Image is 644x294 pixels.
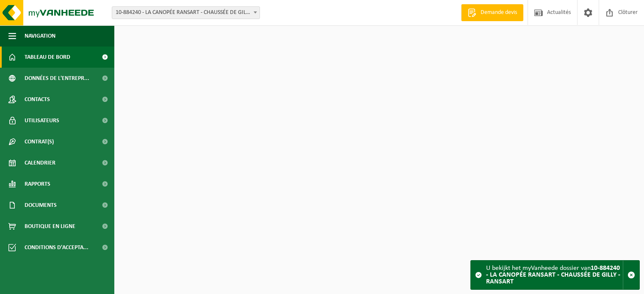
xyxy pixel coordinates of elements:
[25,152,55,173] span: Calendrier
[478,8,519,17] span: Demande devis
[25,47,70,68] span: Tableau de bord
[25,131,54,152] span: Contrat(s)
[25,195,57,216] span: Documents
[25,216,75,237] span: Boutique en ligne
[461,4,523,21] a: Demande devis
[25,237,88,258] span: Conditions d'accepta...
[25,89,50,110] span: Contacts
[486,265,620,285] strong: 10-884240 - LA CANOPÉE RANSART - CHAUSSÉE DE GILLY - RANSART
[25,68,89,89] span: Données de l'entrepr...
[486,261,623,289] div: U bekijkt het myVanheede dossier van
[25,25,55,47] span: Navigation
[112,6,260,19] span: 10-884240 - LA CANOPÉE RANSART - CHAUSSÉE DE GILLY - RANSART
[25,173,50,195] span: Rapports
[25,110,59,131] span: Utilisateurs
[112,7,260,19] span: 10-884240 - LA CANOPÉE RANSART - CHAUSSÉE DE GILLY - RANSART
